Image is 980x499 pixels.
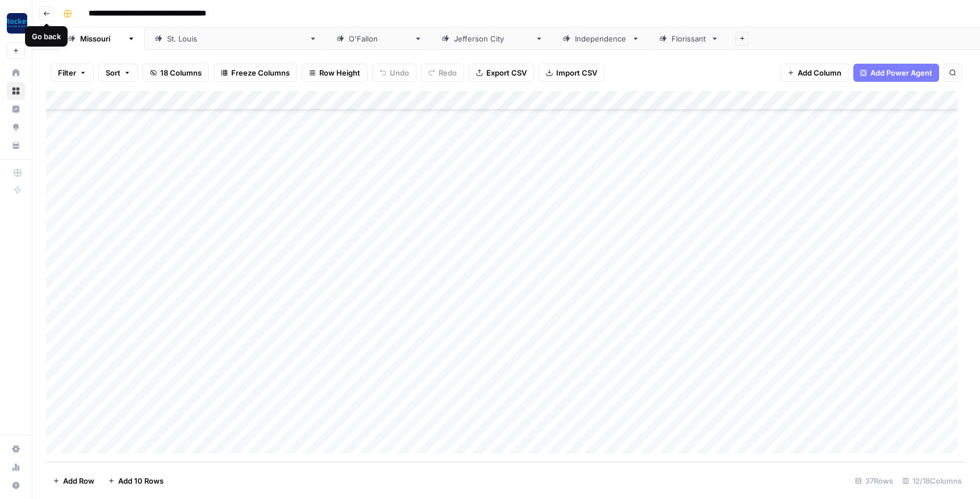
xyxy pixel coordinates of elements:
a: Browse [7,82,25,100]
span: Redo [439,67,457,78]
button: Add Power Agent [853,64,939,82]
button: Export CSV [469,64,534,82]
a: Home [7,64,25,82]
a: Opportunities [7,118,25,136]
span: Filter [58,67,76,78]
span: Row Height [319,67,360,78]
a: Settings [7,440,25,458]
span: Add Row [63,475,94,486]
a: [US_STATE] [58,27,145,50]
button: Freeze Columns [214,64,297,82]
div: [US_STATE] [80,33,123,44]
button: Filter [51,64,94,82]
button: Add Column [780,64,849,82]
button: Row Height [302,64,368,82]
button: Undo [372,64,416,82]
a: Usage [7,458,25,476]
button: Add Row [46,472,101,490]
button: Workspace: Rocket Pilots [7,9,25,38]
div: Independence [575,33,627,44]
span: Add 10 Rows [118,475,164,486]
span: Import CSV [556,67,597,78]
a: Your Data [7,136,25,155]
div: [GEOGRAPHIC_DATA][PERSON_NAME] [167,33,305,44]
img: Rocket Pilots Logo [7,13,27,34]
a: Independence [553,27,649,50]
button: Help + Support [7,476,25,494]
span: Undo [390,67,409,78]
button: Sort [98,64,138,82]
button: Import CSV [539,64,604,82]
button: Redo [421,64,464,82]
span: Add Power Agent [870,67,932,78]
div: 37 Rows [850,472,898,490]
span: Add Column [798,67,841,78]
a: [GEOGRAPHIC_DATA][PERSON_NAME] [145,27,327,50]
button: 18 Columns [143,64,209,82]
span: 18 Columns [160,67,202,78]
a: Insights [7,100,25,118]
span: Freeze Columns [231,67,290,78]
span: Export CSV [486,67,527,78]
div: [GEOGRAPHIC_DATA] [454,33,531,44]
div: [PERSON_NAME] [349,33,410,44]
button: Add 10 Rows [101,472,170,490]
div: Florissant [672,33,706,44]
a: Florissant [649,27,728,50]
a: [GEOGRAPHIC_DATA] [432,27,553,50]
span: Sort [106,67,120,78]
a: [PERSON_NAME] [327,27,432,50]
div: 12/18 Columns [898,472,966,490]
